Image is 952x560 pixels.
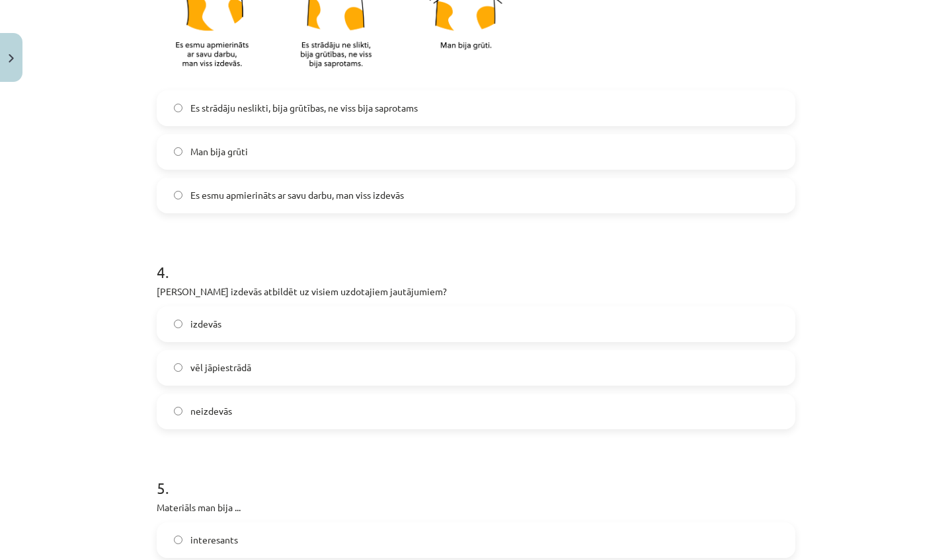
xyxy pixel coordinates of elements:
span: vēl jāpiestrādā [190,361,251,374]
input: vēl jāpiestrādā [174,363,182,372]
input: neizdevās [174,407,182,415]
input: Es esmu apmierināts ar savu darbu, man viss izdevās [174,191,182,199]
img: icon-close-lesson-0947bae3869378f0d4975bcd49f059093ad1ed9edebbc8119c70593378902aed.svg [9,54,14,63]
span: izdevās [190,317,221,331]
input: interesants [174,536,182,544]
span: neizdevās [190,404,232,418]
span: Man bija grūti [190,145,248,158]
span: Es esmu apmierināts ar savu darbu, man viss izdevās [190,188,404,202]
p: Materiāls man bija ... [157,501,795,514]
h1: 4 . [157,240,795,281]
span: interesants [190,533,238,547]
input: Man bija grūti [174,147,182,156]
input: izdevās [174,320,182,328]
input: Es strādāju neslikti, bija grūtības, ne viss bija saprotams [174,104,182,112]
p: [PERSON_NAME] izdevās atbildēt uz visiem uzdotajiem jautājumiem? [157,285,795,298]
span: Es strādāju neslikti, bija grūtības, ne viss bija saprotams [190,101,418,115]
h1: 5 . [157,456,795,497]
